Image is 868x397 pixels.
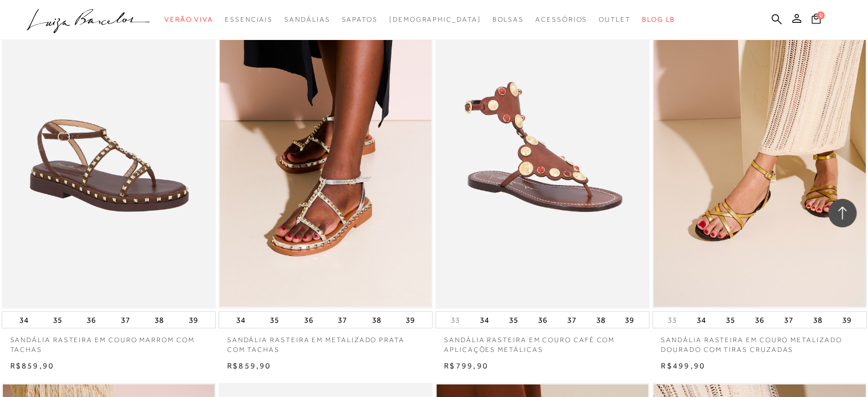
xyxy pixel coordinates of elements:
[808,13,824,28] button: 0
[444,361,488,370] span: R$799,90
[535,9,587,30] a: categoryNavScreenReaderText
[642,9,675,30] a: BLOG LB
[10,361,55,370] span: R$859,90
[492,15,524,23] span: Bolsas
[492,9,524,30] a: categoryNavScreenReaderText
[267,312,282,328] button: 35
[810,312,826,328] button: 38
[781,312,797,328] button: 37
[447,315,463,326] button: 33
[642,15,675,23] span: BLOG LB
[233,312,249,328] button: 34
[334,312,350,328] button: 37
[16,312,32,328] button: 34
[284,15,330,23] span: Sandálias
[817,11,825,19] span: 0
[661,361,705,370] span: R$499,90
[164,9,213,30] a: categoryNavScreenReaderText
[151,312,167,328] button: 38
[185,312,201,328] button: 39
[225,9,273,30] a: categoryNavScreenReaderText
[599,9,631,30] a: categoryNavScreenReaderText
[621,312,637,328] button: 39
[599,15,631,23] span: Outlet
[219,328,433,355] a: SANDÁLIA RASTEIRA EM METALIZADO PRATA COM TACHAS
[2,328,216,355] a: SANDÁLIA RASTEIRA EM COURO MARROM COM TACHAS
[535,15,587,23] span: Acessórios
[477,312,492,328] button: 34
[564,312,580,328] button: 37
[389,9,481,30] a: noSubCategoriesText
[592,312,608,328] button: 38
[652,328,866,355] a: SANDÁLIA RASTEIRA EM COURO METALIZADO DOURADO COM TIRAS CRUZADAS
[118,312,134,328] button: 37
[301,312,317,328] button: 36
[535,312,551,328] button: 36
[402,312,418,328] button: 39
[839,312,855,328] button: 39
[752,312,768,328] button: 36
[664,315,680,326] button: 33
[341,9,377,30] a: categoryNavScreenReaderText
[368,312,384,328] button: 38
[693,312,709,328] button: 34
[389,15,481,23] span: [DEMOGRAPHIC_DATA]
[506,312,522,328] button: 35
[435,328,649,355] a: SANDÁLIA RASTEIRA EM COURO CAFÉ COM APLICAÇÕES METÁLICAS
[341,15,377,23] span: Sapatos
[164,15,213,23] span: Verão Viva
[722,312,738,328] button: 35
[225,15,273,23] span: Essenciais
[83,312,99,328] button: 36
[50,312,66,328] button: 35
[284,9,330,30] a: categoryNavScreenReaderText
[227,361,272,370] span: R$859,90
